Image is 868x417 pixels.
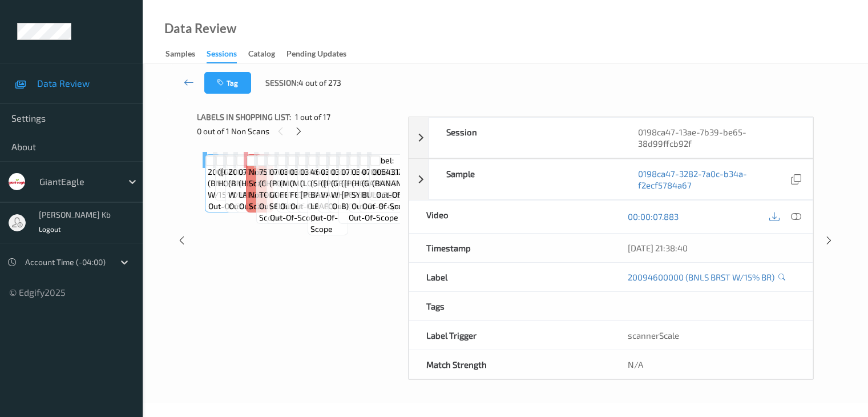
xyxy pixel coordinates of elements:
button: Tag [204,72,251,94]
span: Label: 20094600000 (BNLS BRST W/15% BR) [228,155,279,201]
div: Match Strength [409,350,611,379]
div: Samples [165,48,195,62]
span: Label: 07096900238 (GARLIC 5 BULB SLEE) [362,155,412,201]
span: Label: 03400000312 (HERSHEYS SYRUP CHO) [352,155,401,201]
a: Samples [165,46,207,62]
div: Label Trigger [409,321,611,350]
span: non-scan [249,189,271,212]
a: 0198ca47-3282-7a0c-b34a-f2ecf5784a67 [638,168,789,191]
div: Data Review [164,23,236,34]
span: Label: 02073516166 ([GEOGRAPHIC_DATA] HOME VAN) [218,155,296,189]
div: N/A [611,350,813,379]
span: out-of-scope [310,212,345,235]
span: Label: 03003493757 ([PERSON_NAME] VALUE P) [321,155,385,201]
span: 1 out of 17 [295,111,330,123]
span: out-of-scope [229,201,278,212]
div: Video [409,201,611,233]
div: Session0198ca47-13ae-7b39-be65-38d99ffcb92f [409,117,813,158]
span: Label: 03003493040 (GE HEAVY WHIPPING ) [331,155,382,201]
span: 4 out of 273 [298,77,341,89]
span: out-of-scope [270,212,320,223]
span: Labels in shopping list: [197,111,291,123]
a: Pending Updates [286,46,358,62]
a: Catalog [248,46,286,62]
div: Tags [409,292,611,320]
a: Sessions [207,46,248,63]
div: [DATE] 21:38:40 [628,242,796,254]
span: out-of-scope [208,201,258,212]
span: Label: 07040400473 (POMP GOURMET SELEC) [269,155,320,212]
span: out-of-scope [290,201,340,212]
div: Sample0198ca47-3282-7a0c-b34a-f2ecf5784a67 [409,159,813,200]
div: Sessions [207,48,237,63]
a: 20094600000 (BNLS BRST W/15% BR) [628,271,774,283]
div: Label [409,263,611,291]
span: Label: 4642 (SPINACH BABY LEAF ) [310,155,345,212]
div: scannerScale [611,321,813,350]
div: 0 out of 1 Non Scans [197,124,400,138]
span: Label: 75166677155 (CHERUB TOMATOES ) [259,155,305,201]
span: out-of-scope [332,201,382,212]
span: Label: 03450015129 (LOL BUTTER W/ [PERSON_NAME]) [300,155,364,201]
a: 00:00:07.883 [628,211,679,222]
span: out-of-scope [280,201,330,212]
span: out-of-scope [259,201,305,223]
span: out-of-scope [352,201,401,212]
span: out-of-scope [362,201,412,212]
span: out-of-scope [376,189,426,201]
span: Label: Non-Scan [249,155,271,189]
div: Catalog [248,48,275,62]
div: Sample [429,159,621,199]
span: out-of-scope [239,201,289,212]
span: Label: 03003496143 (MD FETTUCCINE ) [290,155,340,201]
span: Session: [265,77,298,89]
span: out-of-scope [349,212,398,223]
span: Label: 03003496143 (MD FETTUCCINE ) [280,155,330,201]
div: Session [429,118,621,158]
span: Label: 07131900025 ([PERSON_NAME] [PERSON_NAME] B) [341,155,405,212]
span: Label: 20094600000 (BNLS BRST W/15% BR) [208,155,259,201]
div: 0198ca47-13ae-7b39-be65-38d99ffcb92f [621,118,813,158]
div: Pending Updates [286,48,346,62]
div: Timestamp [409,234,611,262]
span: Label: 07743855509 (HILL 18PK LARGE EG) [239,155,289,201]
span: Label: 0064312604011 (BANANAS ) [372,155,429,189]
